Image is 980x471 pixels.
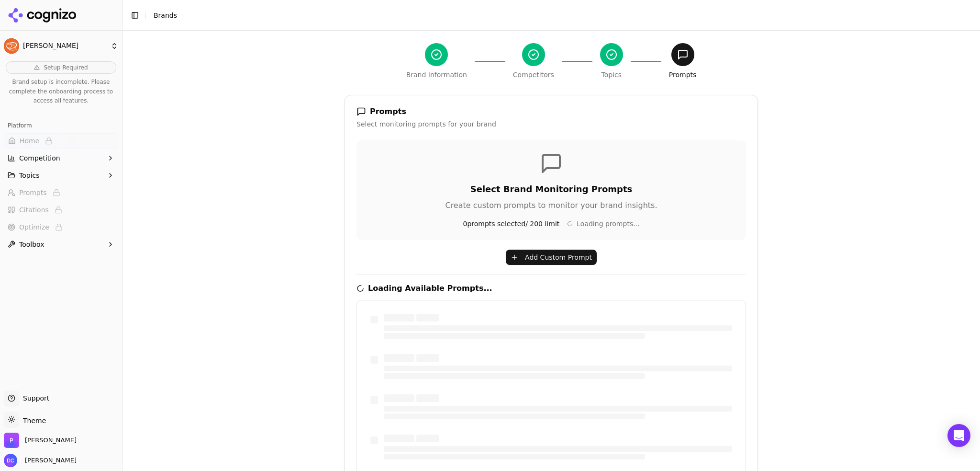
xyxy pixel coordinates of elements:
[19,153,60,163] span: Competition
[506,250,597,265] button: Add Custom Prompt
[4,454,77,467] button: Open user button
[4,118,118,133] div: Platform
[4,38,19,54] img: Smalley
[368,200,735,211] p: Create custom prompts to monitor your brand insights.
[19,205,49,215] span: Citations
[567,219,639,229] span: Loading prompts...
[21,456,77,465] span: [PERSON_NAME]
[463,219,559,229] span: 0 prompts selected / 200 limit
[4,454,17,467] img: Dan Cole
[154,11,177,19] span: Brands
[406,70,467,80] div: Brand Information
[947,424,970,447] div: Open Intercom Messenger
[19,393,49,403] span: Support
[4,433,19,448] img: Perrill
[356,119,746,129] div: Select monitoring prompts for your brand
[669,70,697,80] div: Prompts
[154,11,177,20] nav: breadcrumb
[19,188,47,197] span: Prompts
[19,222,49,232] span: Optimize
[4,237,118,252] button: Toolbox
[513,70,554,80] div: Competitors
[4,168,118,183] button: Topics
[356,283,492,294] h4: Loading Available Prompts...
[19,240,45,249] span: Toolbox
[20,136,39,146] span: Home
[6,78,116,106] p: Brand setup is incomplete. Please complete the onboarding process to access all features.
[4,150,118,166] button: Competition
[356,107,746,116] div: Prompts
[601,70,622,80] div: Topics
[44,64,88,71] span: Setup Required
[19,171,40,180] span: Topics
[25,436,77,445] span: Perrill
[368,183,735,196] h3: Select Brand Monitoring Prompts
[19,417,46,425] span: Theme
[23,42,107,50] span: [PERSON_NAME]
[4,433,77,448] button: Open organization switcher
